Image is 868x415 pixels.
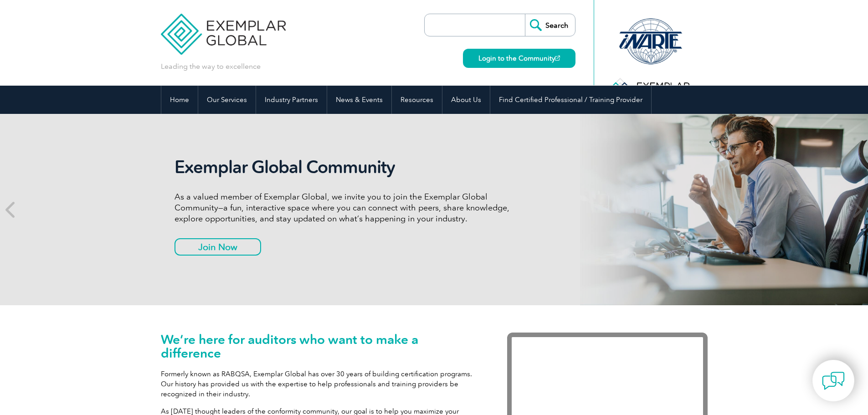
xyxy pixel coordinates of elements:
a: Resources [392,86,442,114]
p: Leading the way to excellence [161,61,261,72]
a: Find Certified Professional / Training Provider [490,86,651,114]
a: Industry Partners [256,86,327,114]
a: Login to the Community [463,49,575,68]
p: As a valued member of Exemplar Global, we invite you to join the Exemplar Global Community—a fun,... [175,191,516,224]
input: Search [525,14,575,36]
p: Formerly known as RABQSA, Exemplar Global has over 30 years of building certification programs. O... [161,369,480,399]
a: Join Now [175,238,261,256]
img: contact-chat.png [822,369,845,392]
a: News & Events [327,86,391,114]
h2: Exemplar Global Community [175,157,516,178]
a: Home [161,86,198,114]
a: Our Services [198,86,256,114]
a: About Us [442,86,490,114]
img: open_square.png [555,56,560,61]
h1: We’re here for auditors who want to make a difference [161,333,480,360]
